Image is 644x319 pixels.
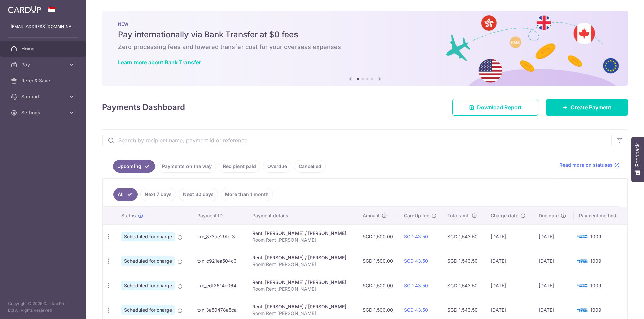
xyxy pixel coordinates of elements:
[576,233,589,241] img: Bank Card
[252,237,352,243] p: Room Rent [PERSON_NAME]
[192,249,247,273] td: txn_c921ea504c3
[442,224,485,249] td: SGD 1,543.50
[404,234,428,239] a: SGD 43.50
[539,212,559,219] span: Due date
[221,188,273,201] a: More than 1 month
[576,257,589,265] img: Bank Card
[192,224,247,249] td: txn_873ae29fcf3
[546,99,628,116] a: Create Payment
[21,109,66,116] span: Settings
[118,43,612,51] h6: Zero processing fees and lowered transfer cost for your overseas expenses
[294,160,326,173] a: Cancelled
[533,224,574,249] td: [DATE]
[590,234,601,239] span: 1009
[571,103,611,111] span: Create Payment
[404,212,429,219] span: CardUp fee
[113,160,155,173] a: Upcoming
[533,249,574,273] td: [DATE]
[357,249,398,273] td: SGD 1,500.00
[357,224,398,249] td: SGD 1,500.00
[121,256,175,266] span: Scheduled for charge
[533,273,574,298] td: [DATE]
[118,59,201,66] a: Learn more about Bank Transfer
[140,188,176,201] a: Next 7 days
[590,258,601,264] span: 1009
[252,303,352,310] div: Rent. [PERSON_NAME] / [PERSON_NAME]
[102,11,628,86] img: Bank transfer banner
[404,283,428,288] a: SGD 43.50
[252,230,352,237] div: Rent. [PERSON_NAME] / [PERSON_NAME]
[590,283,601,288] span: 1009
[485,273,533,298] td: [DATE]
[252,261,352,268] p: Room Rent [PERSON_NAME]
[559,162,613,168] span: Read more on statuses
[102,130,611,151] input: Search by recipient name, payment id or reference
[404,307,428,313] a: SGD 43.50
[121,212,136,219] span: Status
[179,188,218,201] a: Next 30 days
[363,212,380,219] span: Amount
[452,99,538,116] a: Download Report
[631,137,644,182] button: Feedback - Show survey
[118,29,612,40] h5: Pay internationally via Bank Transfer at $0 fees
[601,299,637,316] iframe: Opens a widget where you can find more information
[485,224,533,249] td: [DATE]
[102,101,185,113] h4: Payments Dashboard
[121,305,175,315] span: Scheduled for charge
[576,306,589,314] img: Bank Card
[192,207,247,224] th: Payment ID
[442,273,485,298] td: SGD 1,543.50
[357,273,398,298] td: SGD 1,500.00
[252,286,352,292] p: Room Rent [PERSON_NAME]
[447,212,470,219] span: Total amt.
[590,307,601,313] span: 1009
[635,143,641,167] span: Feedback
[21,93,66,100] span: Support
[404,258,428,264] a: SGD 43.50
[252,254,352,261] div: Rent. [PERSON_NAME] / [PERSON_NAME]
[21,45,66,52] span: Home
[121,232,175,241] span: Scheduled for charge
[442,249,485,273] td: SGD 1,543.50
[21,77,66,84] span: Refer & Save
[559,162,620,168] a: Read more on statuses
[192,273,247,298] td: txn_edf2614c064
[491,212,518,219] span: Charge date
[576,282,589,290] img: Bank Card
[118,21,612,27] p: NEW
[574,207,627,224] th: Payment method
[485,249,533,273] td: [DATE]
[11,23,75,30] p: [EMAIL_ADDRESS][DOMAIN_NAME]
[263,160,291,173] a: Overdue
[477,103,522,111] span: Download Report
[252,279,352,286] div: Rent. [PERSON_NAME] / [PERSON_NAME]
[158,160,216,173] a: Payments on the way
[252,310,352,317] p: Room Rent [PERSON_NAME]
[219,160,260,173] a: Recipient paid
[247,207,358,224] th: Payment details
[8,5,41,13] img: CardUp
[21,61,66,68] span: Pay
[121,281,175,290] span: Scheduled for charge
[113,188,138,201] a: All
